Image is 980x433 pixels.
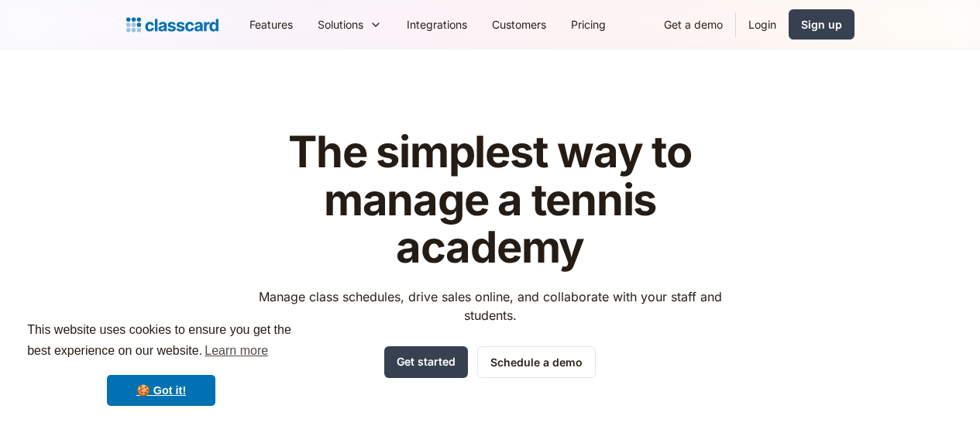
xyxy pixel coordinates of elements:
[237,7,305,42] a: Features
[126,14,218,36] a: home
[305,7,394,42] div: Solutions
[801,16,842,33] div: Sign up
[12,306,310,421] div: cookieconsent
[244,287,736,325] p: Manage class schedules, drive sales online, and collaborate with your staff and students.
[27,321,295,363] span: This website uses cookies to ensure you get the best experience on our website.
[477,346,596,378] a: Schedule a demo
[480,7,559,42] a: Customers
[559,7,618,42] a: Pricing
[107,375,215,406] a: dismiss cookie message
[384,346,468,378] a: Get started
[736,7,789,42] a: Login
[652,7,735,42] a: Get a demo
[202,339,270,363] a: learn more about cookies
[394,7,480,42] a: Integrations
[244,129,736,272] h1: The simplest way to manage a tennis academy
[318,16,363,33] div: Solutions
[789,9,854,40] a: Sign up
